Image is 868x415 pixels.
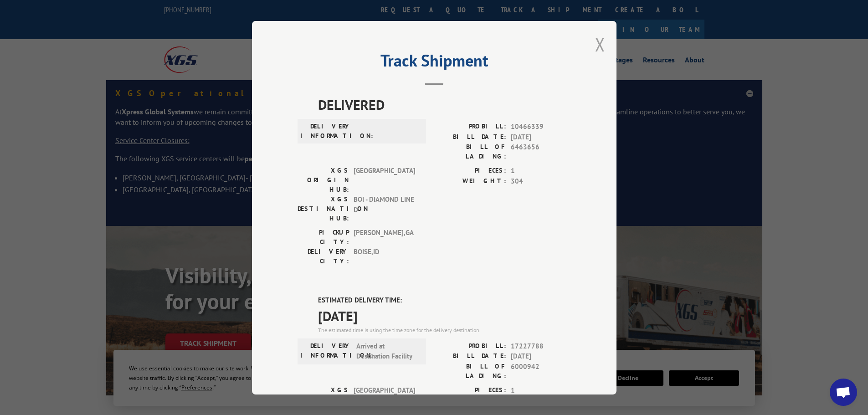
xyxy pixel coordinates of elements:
[434,385,506,395] label: PIECES:
[298,247,349,266] label: DELIVERY CITY:
[354,247,415,266] span: BOISE , ID
[298,54,571,72] h2: Track Shipment
[318,94,571,115] span: DELIVERED
[511,361,571,380] span: 6000942
[434,166,506,176] label: PIECES:
[511,132,571,142] span: [DATE]
[434,341,506,351] label: PROBILL:
[434,176,506,186] label: WEIGHT:
[434,361,506,380] label: BILL OF LADING:
[318,305,571,326] span: [DATE]
[434,132,506,142] label: BILL DATE:
[511,385,571,395] span: 1
[354,228,415,247] span: [PERSON_NAME] , GA
[356,341,418,361] span: Arrived at Destination Facility
[511,142,571,161] span: 6463656
[298,195,349,223] label: XGS DESTINATION HUB:
[318,326,571,334] div: The estimated time is using the time zone for the delivery destination.
[434,351,506,362] label: BILL DATE:
[354,385,415,414] span: [GEOGRAPHIC_DATA]
[300,341,352,361] label: DELIVERY INFORMATION:
[318,295,571,306] label: ESTIMATED DELIVERY TIME:
[354,195,415,223] span: BOI - DIAMOND LINE D
[434,142,506,161] label: BILL OF LADING:
[298,385,349,414] label: XGS ORIGIN HUB:
[511,122,571,132] span: 10466339
[511,166,571,176] span: 1
[298,166,349,195] label: XGS ORIGIN HUB:
[511,341,571,351] span: 17227788
[511,176,571,186] span: 304
[434,122,506,132] label: PROBILL:
[511,351,571,362] span: [DATE]
[298,228,349,247] label: PICKUP CITY:
[595,32,605,56] button: Close modal
[354,166,415,195] span: [GEOGRAPHIC_DATA]
[300,122,352,141] label: DELIVERY INFORMATION:
[830,379,857,406] a: Open chat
